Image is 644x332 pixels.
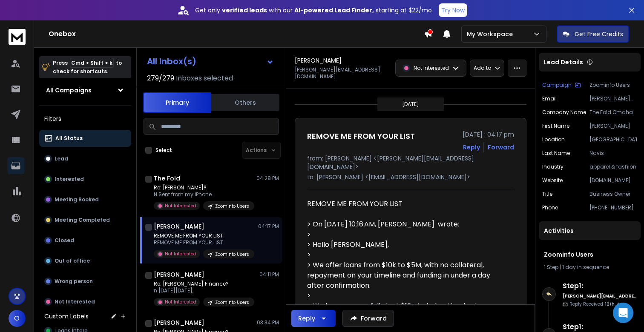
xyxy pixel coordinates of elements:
p: Add to [474,65,491,72]
p: Try Now [441,6,465,14]
p: Not Interested [165,299,196,305]
p: [PERSON_NAME][EMAIL_ADDRESS][DOMAIN_NAME] [295,66,390,80]
strong: AI-powered Lead Finder, [294,6,374,14]
p: Zoominfo Users [589,82,637,89]
p: Re: [PERSON_NAME]? [154,184,254,191]
p: Interested [55,176,84,183]
p: n [DATE][DATE], [154,287,254,294]
p: Out of office [55,258,90,264]
div: Open Intercom Messenger [613,303,633,323]
p: from: [PERSON_NAME] <[PERSON_NAME][EMAIL_ADDRESS][DOMAIN_NAME]> [307,154,514,171]
p: to: [PERSON_NAME] <[EMAIL_ADDRESS][DOMAIN_NAME]> [307,173,514,181]
p: Not Interested [414,65,449,72]
p: location [542,136,565,143]
h1: All Inbox(s) [147,57,196,66]
button: O [9,310,26,327]
h3: Inboxes selected [176,73,233,83]
button: Lead [39,150,131,167]
p: Zoominfo Users [215,251,249,258]
p: Get Free Credits [575,30,623,38]
p: Lead [55,155,68,162]
span: 279 / 279 [147,73,174,83]
label: Select [155,147,172,154]
p: [DATE] : 04:17 pm [463,130,514,139]
p: Phone [542,204,558,211]
img: logo [9,29,26,45]
button: Reply [291,310,336,327]
p: Last Name [542,150,570,157]
button: All Status [39,130,131,147]
p: Zoominfo Users [215,299,249,306]
p: Email [542,95,557,102]
h6: Step 1 : [563,281,637,291]
p: [GEOGRAPHIC_DATA] [589,136,637,143]
p: title [542,191,552,197]
button: Primary [143,92,211,113]
span: Cmd + Shift + k [70,58,114,68]
p: Not Interested [55,298,95,305]
h1: REMOVE ME FROM YOUR LIST [307,130,415,142]
p: Get only with our starting at $22/mo [195,6,432,14]
p: [PERSON_NAME][EMAIL_ADDRESS][DOMAIN_NAME] [589,95,637,102]
h3: Filters [39,113,131,125]
h3: Custom Labels [44,312,89,321]
p: 04:11 PM [259,271,279,278]
p: [PERSON_NAME] [589,123,637,129]
p: [PHONE_NUMBER] [589,204,637,211]
p: Not Interested [165,203,196,209]
p: Meeting Completed [55,217,110,223]
p: Lead Details [544,58,583,66]
h6: [PERSON_NAME][EMAIL_ADDRESS][DOMAIN_NAME] [563,293,637,299]
p: Reply Received [569,301,626,307]
p: Company Name [542,109,586,116]
button: Out of office [39,252,131,269]
p: 03:34 PM [257,319,279,326]
p: Meeting Booked [55,196,99,203]
div: Forward [488,143,514,152]
p: Campaign [542,82,572,89]
p: Not Interested [165,251,196,257]
p: 04:17 PM [258,223,279,230]
span: 12th, Aug [605,301,626,307]
span: 1 day in sequence [562,263,609,271]
p: apparel & fashion [589,163,637,170]
p: REMOVE ME FROM YOUR LIST [154,232,254,239]
button: Wrong person [39,273,131,290]
p: Zoominfo Users [215,203,249,209]
button: Reply [463,143,480,152]
div: | [544,264,635,271]
h1: Zoominfo Users [544,250,635,259]
button: Meeting Booked [39,191,131,208]
p: Business Owner [589,191,637,197]
p: [DATE] [402,101,419,108]
h1: [PERSON_NAME] [295,56,342,65]
button: Campaign [542,82,581,89]
p: The Fold Omaha [589,109,637,116]
button: Meeting Completed [39,212,131,229]
p: Closed [55,237,74,244]
button: Get Free Credits [557,26,629,43]
p: [DOMAIN_NAME] [589,177,637,184]
p: REMOVE ME FROM YOUR LIST [154,239,254,246]
p: N Sent from my iPhone [154,191,254,198]
p: My Workspace [467,30,516,38]
button: Closed [39,232,131,249]
p: Press to check for shortcuts. [53,59,122,76]
span: 1 Step [544,263,558,271]
strong: verified leads [222,6,267,14]
button: All Inbox(s) [140,53,281,70]
h1: [PERSON_NAME] [154,222,204,231]
p: Re: [PERSON_NAME] Finance? [154,280,254,287]
p: Wrong person [55,278,93,285]
h1: [PERSON_NAME] [154,318,204,327]
h1: Onebox [49,29,424,39]
button: Not Interested [39,293,131,310]
h1: The Fold [154,174,180,183]
button: Try Now [439,3,467,17]
h1: [PERSON_NAME] [154,270,204,279]
h1: All Campaigns [46,86,92,94]
button: Interested [39,171,131,188]
p: industry [542,163,563,170]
